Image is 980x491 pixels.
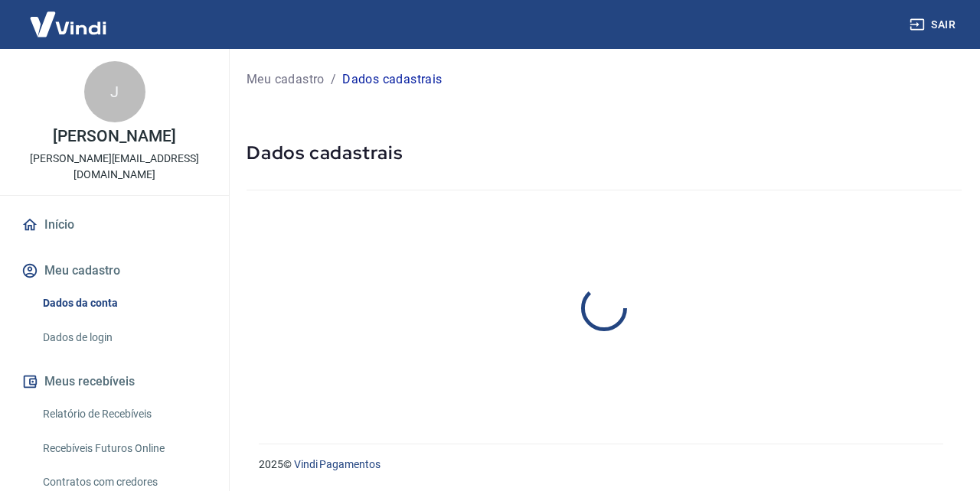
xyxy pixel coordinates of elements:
[906,11,962,39] button: Sair
[18,365,211,398] button: Meus recebíveis
[37,288,211,319] a: Dados da conta
[53,128,175,145] p: [PERSON_NAME]
[294,458,381,470] a: Vindi Pagamentos
[247,141,962,165] h5: Dados cadastrais
[18,1,118,47] img: Vindi
[37,398,211,430] a: Relatório de Recebíveis
[37,433,211,464] a: Recebíveis Futuros Online
[331,70,336,89] p: /
[12,151,217,183] p: [PERSON_NAME][EMAIL_ADDRESS][DOMAIN_NAME]
[259,457,943,473] p: 2025 ©
[342,70,442,89] p: Dados cadastrais
[84,61,145,122] div: J
[18,254,211,288] button: Meu cadastro
[37,322,211,353] a: Dados de login
[18,208,211,242] a: Início
[247,70,325,89] a: Meu cadastro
